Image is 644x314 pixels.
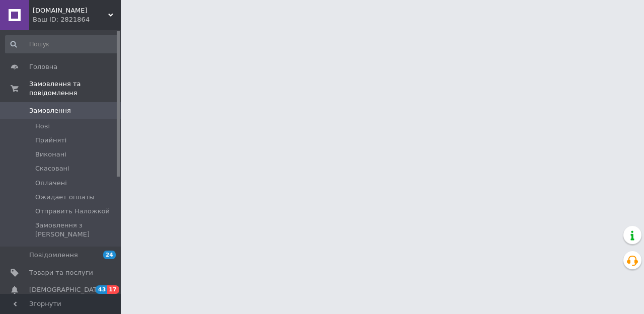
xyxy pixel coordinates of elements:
[35,221,118,239] span: Замовлення з [PERSON_NAME]
[5,35,119,53] input: Пошук
[29,285,104,294] span: [DEMOGRAPHIC_DATA]
[29,106,71,115] span: Замовлення
[29,80,121,98] span: Замовлення та повідомлення
[29,251,78,260] span: Повідомлення
[35,136,66,145] span: Прийняті
[33,6,108,15] span: optbaza.in.ua
[35,122,50,131] span: Нові
[96,285,107,294] span: 43
[33,15,121,24] div: Ваш ID: 2821864
[29,268,93,277] span: Товари та послуги
[35,150,66,159] span: Виконані
[35,207,110,216] span: Отправить Наложкой
[35,164,69,173] span: Скасовані
[107,285,119,294] span: 17
[29,62,57,71] span: Головна
[103,251,116,259] span: 24
[35,193,95,202] span: Ожидает оплаты
[35,179,67,188] span: Оплачені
